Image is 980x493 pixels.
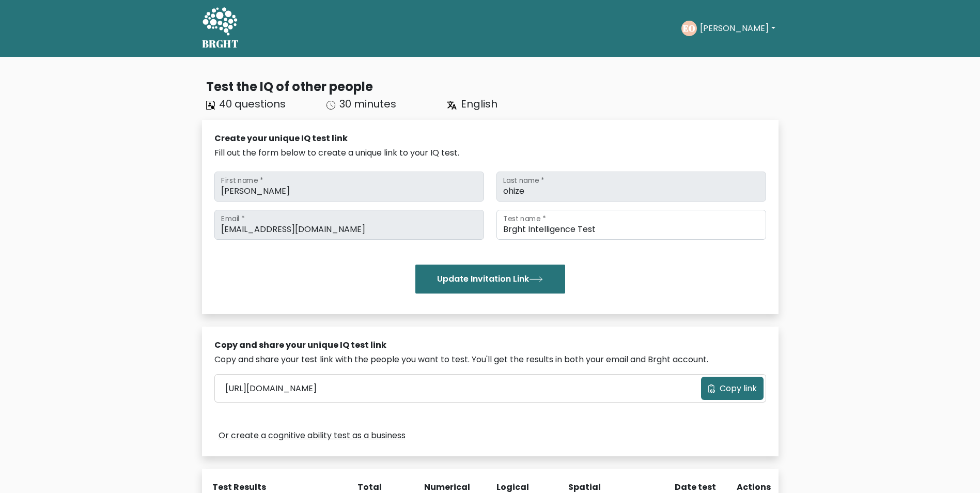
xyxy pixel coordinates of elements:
span: 30 minutes [339,97,396,111]
span: Copy link [720,382,757,395]
input: First name [214,172,484,202]
div: Copy and share your test link with the people you want to test. You'll get the results in both yo... [214,353,766,366]
button: Update Invitation Link [415,265,565,294]
h5: BRGHT [202,38,239,50]
button: Copy link [701,377,764,400]
a: Or create a cognitive ability test as a business [219,429,406,442]
div: Fill out the form below to create a unique link to your IQ test. [214,147,766,159]
div: Copy and share your unique IQ test link [214,339,766,351]
div: Test the IQ of other people [206,78,779,96]
button: [PERSON_NAME] [697,22,778,35]
div: Create your unique IQ test link [214,132,766,145]
input: Last name [496,172,766,202]
input: Email [214,210,484,240]
a: BRGHT [202,4,239,53]
span: 40 questions [219,97,286,111]
span: English [461,97,497,111]
text: EO [683,22,695,34]
input: Test name [496,210,766,240]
